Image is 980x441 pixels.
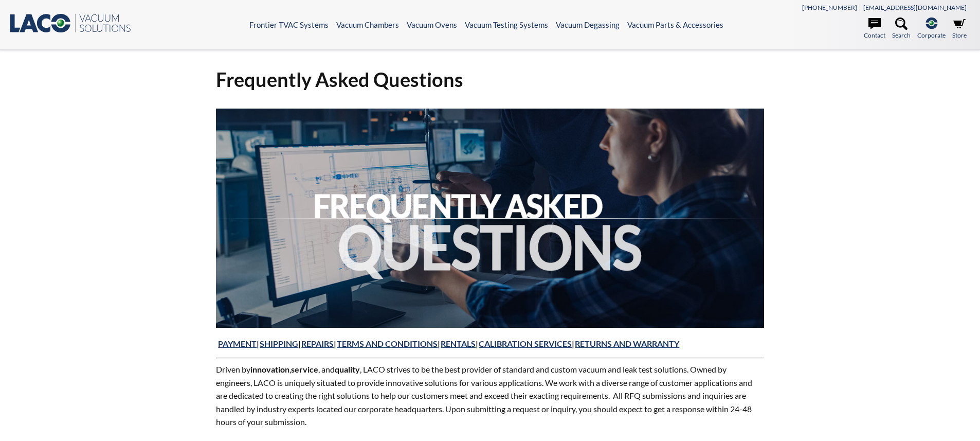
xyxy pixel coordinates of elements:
[575,339,679,348] a: RETURNS AND WARRANTY
[863,4,967,11] a: [EMAIL_ADDRESS][DOMAIN_NAME]
[216,339,764,349] h4: | | | | | |
[291,364,318,374] strong: service
[250,364,289,374] strong: innovation
[917,30,946,40] span: Corporate
[336,20,399,29] a: Vacuum Chambers
[301,339,334,348] a: REPAIRS
[952,17,967,40] a: Store
[465,20,548,29] a: Vacuum Testing Systems
[479,339,572,348] a: CALIBRATION SERVICES
[407,20,457,29] a: Vacuum Ovens
[216,67,764,92] h1: Frequently Asked Questions
[218,339,257,348] a: PAYMENT
[802,4,857,11] a: [PHONE_NUMBER]
[249,20,329,29] a: Frontier TVAC Systems
[260,339,298,348] a: SHIPPING
[337,339,438,348] a: TERMS AND CONDITIONS
[441,339,476,348] a: RENTALS
[864,17,885,40] a: Contact
[216,109,764,328] img: 2021-FAQ.jpg
[627,20,723,29] a: Vacuum Parts & Accessories
[335,364,360,374] strong: quality
[556,20,620,29] a: Vacuum Degassing
[892,17,911,40] a: Search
